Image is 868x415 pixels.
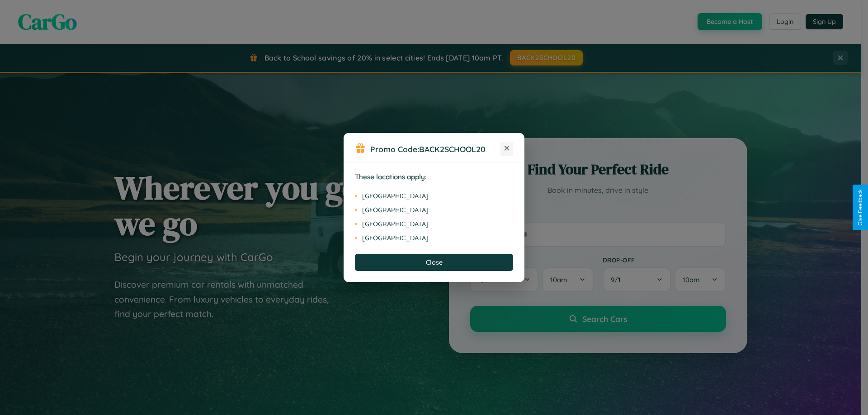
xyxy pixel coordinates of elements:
strong: These locations apply: [355,173,427,181]
div: Give Feedback [857,189,863,226]
b: BACK2SCHOOL20 [419,144,486,154]
h3: Promo Code: [370,144,500,154]
li: [GEOGRAPHIC_DATA] [355,203,513,217]
button: Close [355,254,513,271]
li: [GEOGRAPHIC_DATA] [355,231,513,245]
li: [GEOGRAPHIC_DATA] [355,189,513,203]
li: [GEOGRAPHIC_DATA] [355,217,513,231]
